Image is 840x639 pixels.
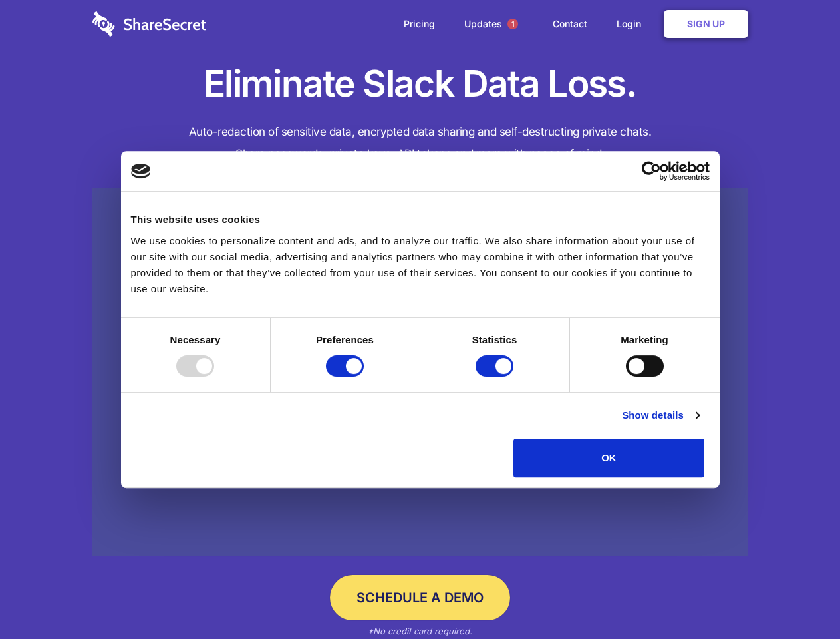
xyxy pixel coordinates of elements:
a: Wistia video thumbnail [92,188,748,557]
a: Show details [622,407,699,423]
a: Usercentrics Cookiebot - opens in a new window [593,161,710,181]
strong: Necessary [170,334,221,345]
div: We use cookies to personalize content and ads, and to analyze our traffic. We also share informat... [131,233,710,297]
strong: Preferences [316,334,374,345]
strong: Statistics [472,334,517,345]
span: 1 [507,19,518,29]
a: Contact [539,3,601,45]
a: Pricing [390,3,448,45]
img: logo [131,164,151,178]
button: OK [513,439,704,477]
a: Schedule a Demo [330,575,510,620]
h1: Eliminate Slack Data Loss. [92,60,748,108]
img: logo-wordmark-white-trans-d4663122ce5f474addd5e946df7df03e33cb6a1c49d2221995e7729f52c070b2.svg [92,11,206,37]
h4: Auto-redaction of sensitive data, encrypted data sharing and self-destructing private chats. Shar... [92,121,748,165]
em: *No credit card required. [368,626,472,636]
div: This website uses cookies [131,212,710,228]
strong: Marketing [621,334,668,345]
a: Login [603,3,661,45]
a: Sign Up [664,10,748,38]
